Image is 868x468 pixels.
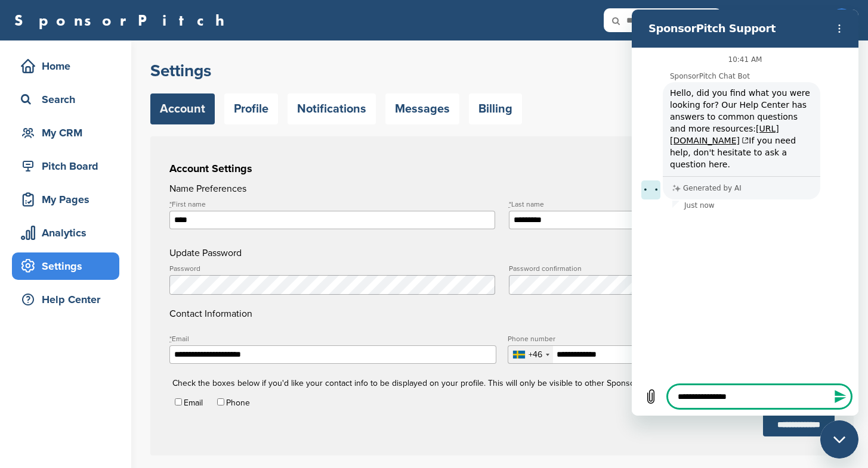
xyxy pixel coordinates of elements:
label: Phone number [508,335,835,342]
abbr: required [509,200,511,208]
a: [PERSON_NAME] [734,7,818,33]
label: Password [169,265,495,272]
div: Home [18,55,119,77]
a: Notifications [288,93,376,124]
span: AJ [830,8,854,32]
abbr: required [169,200,172,208]
label: Password confirmation [509,265,835,272]
a: Home [12,52,119,80]
label: Email [184,398,203,408]
label: Last name [509,201,835,208]
a: My Pages [12,186,119,213]
label: First name [169,201,495,208]
a: Account [150,93,215,124]
h4: Name Preferences [169,182,835,196]
a: Search [12,86,119,113]
a: Billing [469,93,522,124]
a: Messages [385,93,459,124]
h4: Contact Information [169,265,835,321]
iframe: Button to launch messaging window, conversation in progress [820,420,858,458]
div: Settings [18,255,119,277]
div: My CRM [18,122,119,143]
a: Help Center [12,286,119,313]
div: My Pages [18,189,119,210]
abbr: required [169,335,172,343]
a: Settings [12,252,119,280]
a: SponsorPitch [14,13,232,28]
div: Selected country [508,346,553,363]
div: Analytics [18,222,119,244]
div: +46 [529,351,542,359]
iframe: Messaging window [632,10,858,416]
a: Analytics [12,219,119,247]
div: Pitch Board [18,155,119,177]
div: Search [18,89,119,110]
a: Profile [224,93,278,124]
h4: Update Password [169,246,835,260]
h2: Settings [150,60,854,82]
label: Phone [226,398,250,408]
a: Pitch Board [12,152,119,180]
h3: Account Settings [169,160,835,177]
label: Email [169,335,496,342]
div: Help Center [18,289,119,310]
a: My CRM [12,119,119,146]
